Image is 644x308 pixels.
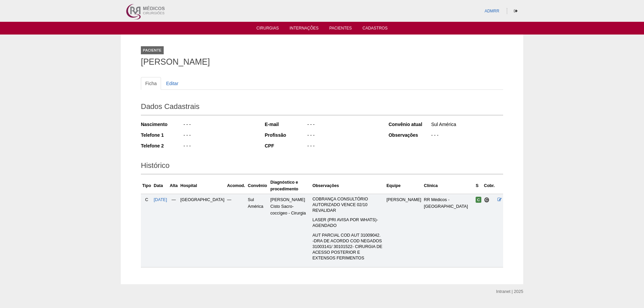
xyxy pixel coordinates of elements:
div: Convênio atual [388,121,430,128]
div: Profissão [265,132,307,138]
a: ADMRR [485,9,499,13]
a: Ficha [141,77,161,90]
div: Observações [388,132,430,138]
a: Pacientes [329,26,352,33]
th: Convênio [247,178,269,194]
div: Paciente [141,46,164,54]
th: Alta [168,178,179,194]
h2: Dados Cadastrais [141,100,503,115]
th: Acomod. [226,178,247,194]
th: Data [152,178,168,194]
td: — [226,194,247,267]
a: Editar [162,77,183,90]
span: Consultório [484,197,490,203]
div: Nascimento [141,121,183,128]
td: RR Médicos - [GEOGRAPHIC_DATA] [423,194,474,267]
h2: Histórico [141,159,503,174]
div: - - - [307,142,379,151]
p: LASER (PRI AVISA POR WHATS)- AGENDADO [312,217,384,229]
div: Telefone 2 [141,142,183,149]
th: Hospital [179,178,226,194]
a: Cadastros [363,26,388,33]
div: C [142,196,151,203]
div: - - - [307,132,379,140]
th: Cobr. [483,178,496,194]
div: - - - [307,121,379,129]
div: - - - [430,132,503,140]
a: Cirurgias [257,26,279,33]
h1: [PERSON_NAME] [141,58,503,66]
td: [PERSON_NAME] [385,194,423,267]
div: Intranet | 2025 [496,288,523,295]
i: Sair [514,9,518,13]
div: - - - [183,142,256,151]
a: [DATE] [154,197,167,202]
div: Sul América [430,121,503,129]
th: Tipo [141,178,152,194]
td: Sul América [247,194,269,267]
div: - - - [183,132,256,140]
div: E-mail [265,121,307,128]
a: Internações [289,26,319,33]
td: [GEOGRAPHIC_DATA] [179,194,226,267]
div: - - - [183,121,256,129]
span: Confirmada [476,197,481,203]
th: Equipe [385,178,423,194]
th: Diagnóstico e procedimento [269,178,311,194]
p: AUT PARCIAL COD AUT 31009042. -DRA DE ACORDO COD NEGADOS 31003141/ 30101522- CIRURGIA DE ACESSO P... [312,233,384,261]
td: [PERSON_NAME] Cisto Sacro-coccígeo - Cirurgia [269,194,311,267]
th: Clínica [423,178,474,194]
th: Observações [311,178,385,194]
div: Telefone 1 [141,132,183,138]
th: S [474,178,483,194]
p: COBRANÇA CONSULTÓRIO AUTORIZADO VENCE 02/10 REVALIDAR [312,196,384,213]
td: — [168,194,179,267]
div: CPF [265,142,307,149]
